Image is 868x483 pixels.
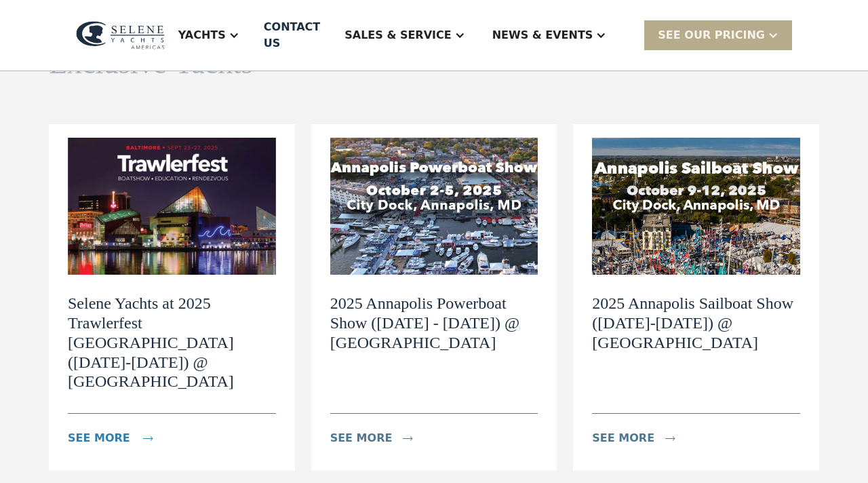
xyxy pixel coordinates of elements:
div: News & EVENTS [479,8,620,62]
img: logo [76,21,165,50]
div: SEE Our Pricing [644,20,792,50]
div: see more [330,430,393,446]
h2: 2025 Annapolis Sailboat Show ([DATE]-[DATE]) @ [GEOGRAPHIC_DATA] [592,294,800,352]
a: Selene Yachts at 2025 Trawlerfest [GEOGRAPHIC_DATA] ([DATE]-[DATE]) @ [GEOGRAPHIC_DATA]see moreicon [49,124,295,471]
div: SEE Our Pricing [658,27,765,43]
h2: 2025 Annapolis Powerboat Show ([DATE] - [DATE]) @ [GEOGRAPHIC_DATA] [330,294,538,352]
img: icon [143,436,153,441]
div: Sales & Service [331,8,478,62]
div: News & EVENTS [492,27,593,43]
a: 2025 Annapolis Powerboat Show ([DATE] - [DATE]) @ [GEOGRAPHIC_DATA]see moreicon [311,124,557,471]
div: Contact US [264,19,320,52]
h2: Selene Yachts at 2025 Trawlerfest [GEOGRAPHIC_DATA] ([DATE]-[DATE]) @ [GEOGRAPHIC_DATA] [68,294,276,391]
div: Sales & Service [344,27,451,43]
div: Yachts [178,27,226,43]
div: see more [592,430,654,446]
div: Yachts [165,8,253,62]
img: icon [403,436,413,441]
a: 2025 Annapolis Sailboat Show ([DATE]-[DATE]) @ [GEOGRAPHIC_DATA]see moreicon [573,124,819,471]
div: see more [68,430,130,446]
img: icon [665,436,675,441]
